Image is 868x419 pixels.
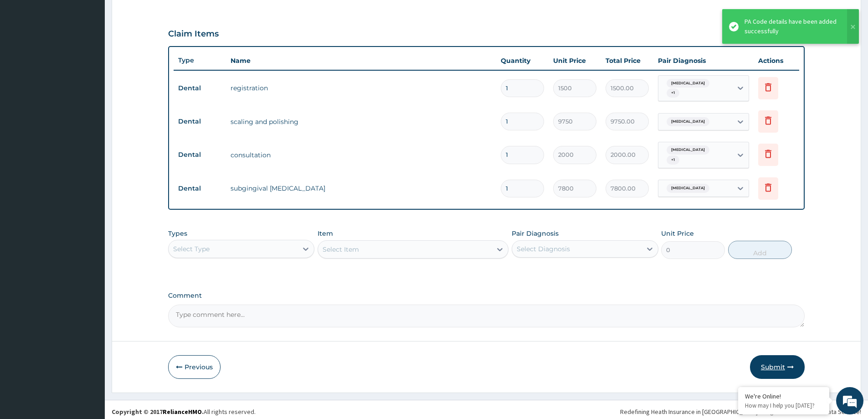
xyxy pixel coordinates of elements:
[667,79,709,88] span: [MEDICAL_DATA]
[745,17,838,36] div: PA Code details have been added successfully
[512,229,559,238] label: Pair Diagnosis
[667,117,709,126] span: [MEDICAL_DATA]
[667,88,679,98] span: + 1
[750,355,805,379] button: Submit
[226,113,496,131] td: scaling and polishing
[226,146,496,164] td: consultation
[174,146,226,163] td: Dental
[174,180,226,197] td: Dental
[226,179,496,197] td: subgingival [MEDICAL_DATA]
[601,52,653,70] th: Total Price
[53,115,126,207] span: We're online!
[496,52,549,70] th: Quantity
[653,52,754,70] th: Pair Diagnosis
[318,229,333,238] label: Item
[754,52,799,70] th: Actions
[226,79,496,97] td: registration
[168,29,219,39] h3: Claim Items
[226,52,496,70] th: Name
[47,51,153,63] div: Chat with us now
[173,244,210,253] div: Select Type
[620,407,861,416] div: Redefining Heath Insurance in [GEOGRAPHIC_DATA] using Telemedicine and Data Science!
[149,5,171,26] div: Minimize live chat window
[5,249,174,281] textarea: Type your message and hit 'Enter'
[728,241,792,259] button: Add
[517,244,570,253] div: Select Diagnosis
[667,155,679,165] span: + 1
[174,52,226,69] th: Type
[661,229,694,238] label: Unit Price
[168,355,221,379] button: Previous
[667,145,709,155] span: [MEDICAL_DATA]
[17,46,37,68] img: d_794563401_company_1708531726252_794563401
[549,52,601,70] th: Unit Price
[745,392,822,400] div: We're Online!
[667,184,709,193] span: [MEDICAL_DATA]
[168,230,187,238] label: Types
[168,292,805,300] label: Comment
[163,408,202,416] a: RelianceHMO
[174,80,226,97] td: Dental
[174,113,226,130] td: Dental
[112,408,204,416] strong: Copyright © 2017 .
[745,402,822,409] p: How may I help you today?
